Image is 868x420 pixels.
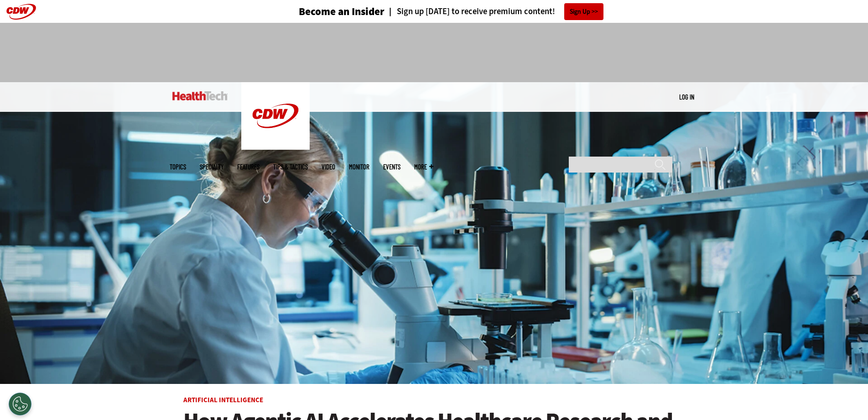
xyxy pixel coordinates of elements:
a: Events [383,163,400,170]
a: Become an Insider [265,6,385,17]
span: Specialty [200,163,223,170]
img: Home [241,82,310,150]
button: Open Preferences [9,393,31,415]
div: Cookies Settings [9,393,31,415]
div: User menu [679,92,694,102]
a: CDW [241,142,310,152]
a: Sign Up [564,3,603,20]
h3: Become an Insider [299,6,385,17]
iframe: advertisement [268,32,600,73]
a: Sign up [DATE] to receive premium content! [385,7,555,16]
a: MonITor [349,163,369,170]
span: Topics [170,163,186,170]
img: Home [172,91,228,100]
a: Video [322,163,335,170]
span: More [414,163,433,170]
a: Tips & Tactics [273,163,308,170]
a: Features [237,163,260,170]
a: Log in [679,93,694,101]
a: Artificial Intelligence [183,395,263,404]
